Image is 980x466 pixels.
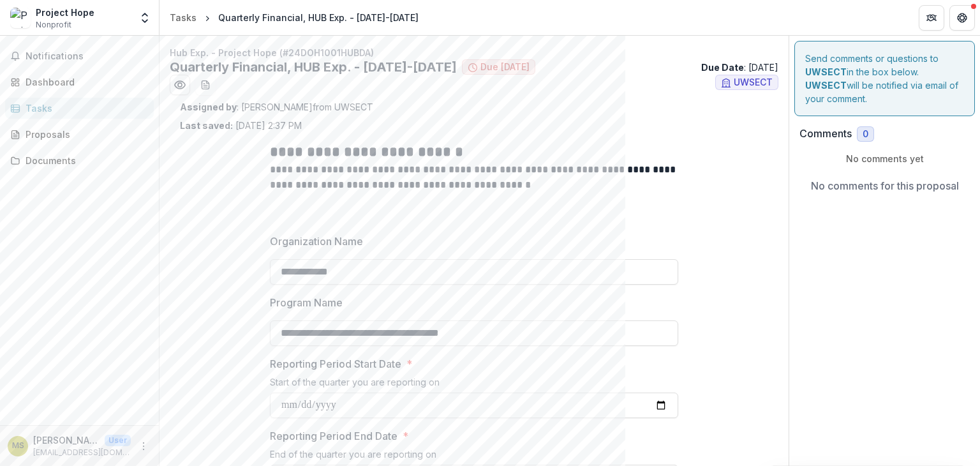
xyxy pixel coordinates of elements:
div: Quarterly Financial, HUB Exp. - [DATE]-[DATE] [218,11,419,24]
a: Documents [5,150,154,171]
p: Organization Name [270,234,363,249]
a: Tasks [165,8,202,27]
p: [EMAIL_ADDRESS][DOMAIN_NAME] [33,447,131,458]
h2: Quarterly Financial, HUB Exp. - [DATE]-[DATE] [170,59,457,75]
strong: UWSECT [805,66,847,77]
p: User [105,435,131,446]
nav: breadcrumb [165,8,424,27]
p: No comments yet [799,152,970,165]
p: Reporting Period Start Date [270,356,401,372]
div: Proposals [26,128,144,141]
strong: Due Date [701,62,744,73]
p: Program Name [270,295,343,310]
span: Due [DATE] [480,62,530,73]
img: Project Hope [10,8,31,28]
p: Hub Exp. - Project Hope (#24DOH1001HUBDA) [170,46,778,59]
a: Proposals [5,124,154,145]
div: Start of the quarter you are reporting on [270,377,678,393]
strong: Assigned by [180,101,237,112]
div: Masy Sarpong [12,442,24,450]
div: Send comments or questions to in the box below. will be notified via email of your comment. [794,41,975,116]
button: Notifications [5,46,154,66]
p: Reporting Period End Date [270,428,397,444]
h2: Comments [799,128,852,140]
span: UWSECT [734,77,773,88]
a: Tasks [5,98,154,119]
span: Notifications [26,51,149,62]
p: [DATE] 2:37 PM [180,119,302,132]
button: Get Help [949,5,975,31]
span: 0 [863,129,868,140]
button: Partners [919,5,944,31]
div: End of the quarter you are reporting on [270,449,678,465]
p: No comments for this proposal [811,178,959,193]
div: Tasks [170,11,197,24]
strong: Last saved: [180,120,233,131]
button: Preview 03e6ec0c-734e-4dec-8e3b-93875ecf61d9.pdf [170,75,190,95]
div: Tasks [26,101,144,115]
p: [PERSON_NAME] [33,433,100,447]
p: : [DATE] [701,61,778,74]
div: Project Hope [36,6,94,19]
div: Documents [26,154,144,167]
button: download-word-button [195,75,216,95]
a: Dashboard [5,71,154,93]
p: : [PERSON_NAME] from UWSECT [180,100,768,114]
button: Open entity switcher [136,5,154,31]
div: Dashboard [26,75,144,89]
button: More [136,439,151,454]
strong: UWSECT [805,80,847,91]
span: Nonprofit [36,19,71,31]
